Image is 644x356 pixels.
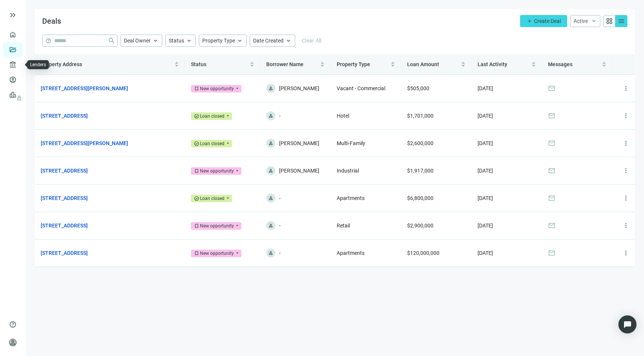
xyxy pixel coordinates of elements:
span: Property Type [337,61,370,67]
a: [STREET_ADDRESS] [41,167,88,175]
span: Active [574,18,588,24]
a: [STREET_ADDRESS] [41,112,88,120]
span: menu [618,17,625,25]
span: more_vert [622,222,630,229]
span: keyboard_arrow_up [186,37,192,44]
span: [DATE] [478,250,493,256]
button: Activekeyboard_arrow_down [570,15,600,27]
span: more_vert [622,167,630,174]
span: check_circle [194,196,199,201]
span: keyboard_arrow_up [237,37,243,44]
span: person [268,195,273,201]
span: keyboard_arrow_up [285,37,292,44]
span: bookmark [194,251,199,256]
span: Create Deal [534,18,561,24]
a: [STREET_ADDRESS] [41,194,88,202]
button: more_vert [618,108,633,123]
span: Multi-Family [337,140,365,146]
span: [PERSON_NAME] [279,84,319,93]
span: keyboard_arrow_down [591,18,597,24]
button: keyboard_double_arrow_right [8,11,17,20]
span: add [526,18,533,24]
span: bookmark [194,223,199,229]
span: person [268,250,273,256]
span: mail [548,85,555,92]
span: more_vert [622,85,630,92]
button: more_vert [618,191,633,206]
span: Last Activity [478,61,507,67]
span: [PERSON_NAME] [279,166,319,175]
span: more_vert [622,139,630,147]
button: addCreate Deal [520,15,567,27]
a: [STREET_ADDRESS] [41,221,88,230]
button: more_vert [618,81,633,96]
span: $2,600,000 [407,140,433,146]
span: $6,800,000 [407,195,433,201]
div: New opportunity [200,250,234,257]
span: mail [548,139,555,147]
div: New opportunity [200,222,234,230]
span: [DATE] [478,140,493,146]
a: [STREET_ADDRESS] [41,249,88,257]
span: Borrower Name [266,61,304,67]
span: mail [548,222,555,229]
span: Industrial [337,168,359,174]
span: mail [548,194,555,202]
span: help [9,321,17,328]
span: Deal Owner [124,38,151,44]
span: - [279,221,281,230]
div: New opportunity [200,85,234,92]
span: Messages [548,61,572,67]
span: - [279,194,281,203]
span: check_circle [194,114,199,119]
span: bookmark [194,86,199,91]
span: - [279,248,281,258]
button: more_vert [618,163,633,178]
span: Property Type [202,38,235,44]
span: Date Created [253,38,284,44]
span: Retail [337,223,350,229]
span: person [268,113,273,118]
span: Vacant - Commercial [337,85,385,91]
span: Apartments [337,250,365,256]
span: Apartments [337,195,365,201]
span: check_circle [194,141,199,146]
div: Loan closed [200,112,224,120]
span: keyboard_arrow_up [152,37,159,44]
button: Clear All [298,35,325,47]
span: mail [548,167,555,174]
span: [DATE] [478,85,493,91]
span: more_vert [622,112,630,120]
span: person [268,141,273,146]
span: mail [548,112,555,120]
span: person [268,223,273,228]
button: more_vert [618,136,633,151]
span: person [268,86,273,91]
span: [DATE] [478,223,493,229]
span: [PERSON_NAME] [279,139,319,148]
span: - [279,111,281,120]
span: more_vert [622,249,630,257]
span: $505,000 [407,85,429,91]
span: [DATE] [478,113,493,119]
a: [STREET_ADDRESS][PERSON_NAME] [41,84,128,92]
span: Property Address [41,61,82,67]
span: more_vert [622,194,630,202]
span: $2,900,000 [407,223,433,229]
span: mail [548,249,555,257]
span: Hotel [337,113,349,119]
div: New opportunity [200,167,234,175]
span: person [9,339,17,346]
div: Loan closed [200,195,224,202]
span: person [268,168,273,173]
span: $120,000,000 [407,250,440,256]
span: grid_view [606,17,613,25]
span: bookmark [194,168,199,174]
span: Status [169,38,184,44]
button: more_vert [618,245,633,261]
span: Loan Amount [407,61,439,67]
span: $1,701,000 [407,113,433,119]
span: Status [191,61,206,67]
span: help [46,38,51,44]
